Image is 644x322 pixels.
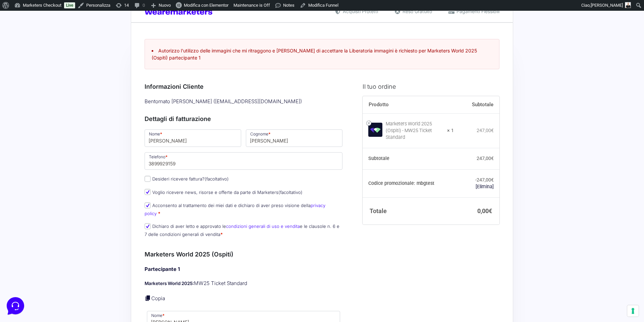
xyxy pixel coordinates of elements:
[491,156,494,161] span: €
[145,250,342,259] h3: Marketers World 2025 (Ospiti)
[477,177,494,183] span: 247,00
[145,190,303,195] label: Voglio ricevere news, risorse e offerte da parte di Marketers
[145,202,151,208] input: Acconsento al trattamento dei miei dati e dichiaro di aver preso visione dellaprivacy policy
[205,176,229,182] span: (facoltativo)
[363,82,499,91] h3: Il tuo ordine
[145,176,151,182] input: Desideri ricevere fattura?(facoltativo)
[145,223,151,229] input: Dichiaro di aver letto e approvato lecondizioni generali di uso e venditae le clausole n. 6 e 7 d...
[5,296,25,316] iframe: Customerly Messenger Launcher
[32,38,46,51] img: dark
[363,148,454,170] th: Subtotale
[447,127,454,134] strong: × 1
[477,128,494,133] bdi: 247,00
[145,189,151,195] input: Voglio ricevere news, risorse e offerte da parte di Marketers(facoltativo)
[278,190,303,195] span: (facoltativo)
[145,82,342,91] h3: Informazioni Cliente
[477,156,494,161] bdi: 247,00
[71,83,123,89] a: Apri Centro Assistenza
[20,225,32,231] p: Home
[145,224,339,237] label: Dichiaro di aver letto e approvato le e le clausole n. 6 e 7 delle condizioni generali di vendita
[363,198,454,225] th: Totale
[145,114,342,123] h3: Dettagli di fatturazione
[341,8,378,15] span: Acquisti Protetti
[5,5,113,16] h2: Ciao da Marketers 👋
[21,38,35,51] img: dark
[145,266,342,273] h4: Partecipante 1
[368,123,382,137] img: Marketers World 2025 (Ospiti) - MW25 Ticket Standard
[145,280,342,287] p: MW25 Ticket Standard
[491,177,494,183] span: €
[11,83,52,89] span: Trova una risposta
[226,224,300,229] a: condizioni generali di uso e vendita
[88,216,129,231] button: Aiuto
[591,3,623,8] span: [PERSON_NAME]
[454,96,499,114] th: Subtotale
[363,169,454,198] th: Codice promozionale: mbgtest
[145,176,229,182] label: Desideri ricevere fattura?
[489,207,492,214] span: €
[627,305,639,317] button: Le tue preferenze relative al consenso per le tecnologie di tracciamento
[491,128,494,133] span: €
[401,8,432,15] span: Reso Gratuito
[11,27,57,32] span: Le tue conversazioni
[145,281,194,286] strong: Marketers World 2025:
[151,295,165,301] a: Copia
[15,98,110,105] input: Cerca un articolo...
[145,129,241,147] input: Nome *
[103,225,113,231] p: Aiuto
[363,96,454,114] th: Prodotto
[64,2,75,8] a: Live
[5,216,47,231] button: Home
[44,61,99,66] span: Inizia una conversazione
[477,207,492,214] bdi: 0,00
[145,203,325,216] a: privacy policy
[58,225,76,231] p: Messaggi
[455,8,499,15] span: Pagamenti Flessibili
[145,295,151,301] a: Copia i dettagli dell'acquirente
[11,38,24,51] img: dark
[454,169,499,198] td: -
[145,203,325,216] label: Acconsento al trattamento dei miei dati e dichiaro di aver preso visione della
[386,121,443,141] div: Marketers World 2025 (Ospiti) - MW25 Ticket Standard
[11,56,123,70] button: Inizia una conversazione
[152,47,492,61] li: Autorizzo l'utilizzo delle immagini che mi ritraggono e [PERSON_NAME] di accettare la Liberatoria...
[246,129,342,147] input: Cognome *
[184,3,228,8] span: Modifica con Elementor
[47,216,88,231] button: Messaggi
[145,152,342,170] input: Telefono *
[142,96,345,107] div: Bentornato [PERSON_NAME] ( [EMAIL_ADDRESS][DOMAIN_NAME] )
[476,184,494,189] a: Rimuovi il codice promozionale mbgtest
